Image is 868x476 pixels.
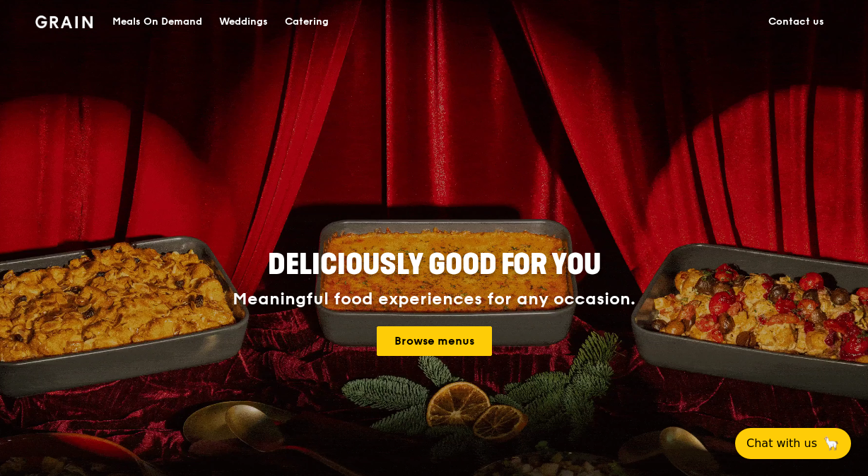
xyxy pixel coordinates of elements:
a: Contact us [760,1,833,43]
div: Meaningful food experiences for any occasion. [180,290,688,309]
div: Catering [285,1,329,43]
a: Catering [276,1,337,43]
span: Deliciously good for you [268,248,601,282]
span: Chat with us [746,435,817,452]
a: Browse menus [377,326,492,356]
a: Weddings [211,1,276,43]
img: Grain [35,16,93,28]
div: Weddings [219,1,268,43]
button: Chat with us🦙 [735,428,851,459]
span: 🦙 [823,435,840,452]
div: Meals On Demand [112,1,202,43]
